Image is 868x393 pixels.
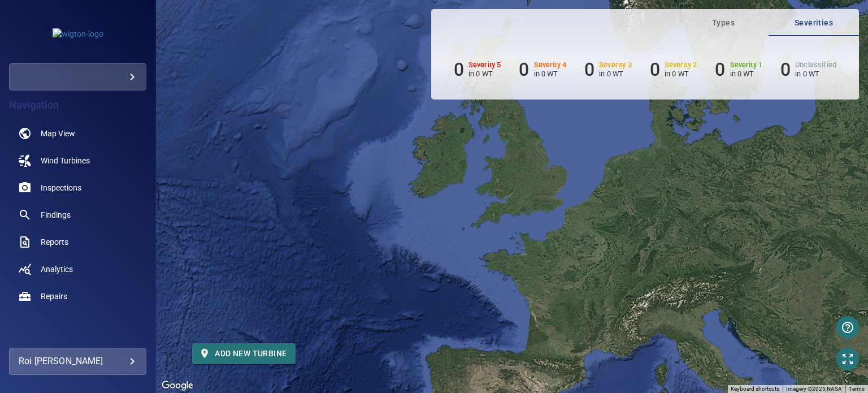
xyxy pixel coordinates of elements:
[584,59,594,80] h6: 0
[454,59,501,80] li: Severity 5
[731,385,779,393] button: Keyboard shortcuts
[849,386,865,392] a: Terms (opens in new tab)
[9,63,146,90] div: wigton
[599,70,632,78] p: in 0 WT
[192,343,296,364] button: Add new turbine
[9,120,146,147] a: map noActive
[780,59,836,80] li: Severity Unclassified
[730,61,763,69] h6: Severity 1
[730,70,763,78] p: in 0 WT
[159,378,196,393] a: Open this area in Google Maps (opens a new window)
[9,228,146,256] a: reports noActive
[775,16,852,30] span: Severities
[534,70,567,78] p: in 0 WT
[9,256,146,283] a: analytics noActive
[665,70,697,78] p: in 0 WT
[519,59,566,80] li: Severity 4
[468,61,501,69] h6: Severity 5
[685,16,762,30] span: Types
[9,201,146,228] a: findings noActive
[715,59,725,80] h6: 0
[468,70,501,78] p: in 0 WT
[584,59,632,80] li: Severity 3
[41,236,68,248] span: Reports
[159,378,196,393] img: Google
[41,209,71,221] span: Findings
[9,147,146,174] a: windturbines noActive
[786,386,842,392] span: Imagery ©2025 NASA
[53,28,103,40] img: wigton-logo
[19,352,137,370] div: Roi [PERSON_NAME]
[41,128,75,139] span: Map View
[665,61,697,69] h6: Severity 2
[715,59,762,80] li: Severity 1
[9,100,146,111] h4: Navigation
[650,59,697,80] li: Severity 2
[9,283,146,310] a: repairs noActive
[41,182,81,193] span: Inspections
[795,61,836,69] h6: Unclassified
[534,61,567,69] h6: Severity 4
[519,59,529,80] h6: 0
[201,347,287,361] span: Add new turbine
[795,70,836,78] p: in 0 WT
[650,59,660,80] h6: 0
[780,59,791,80] h6: 0
[599,61,632,69] h6: Severity 3
[9,174,146,201] a: inspections noActive
[41,264,73,275] span: Analytics
[454,59,464,80] h6: 0
[41,155,90,166] span: Wind Turbines
[41,291,67,302] span: Repairs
